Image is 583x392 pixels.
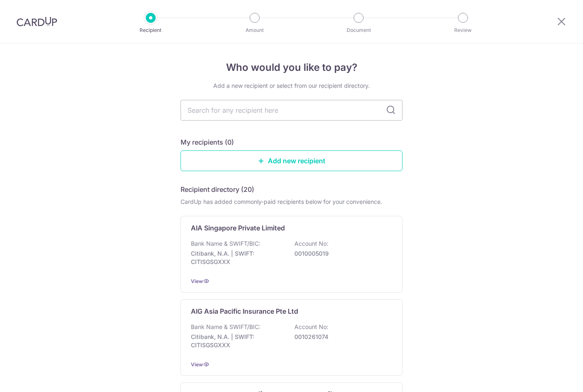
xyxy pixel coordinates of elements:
p: Bank Name & SWIFT/BIC: [191,240,260,248]
p: AIA Singapore Private Limited [191,223,285,233]
p: Document [328,26,389,34]
iframe: Opens a widget where you can find more information [530,367,575,388]
a: Add new recipient [181,150,402,171]
input: Search for any recipient here [181,100,402,121]
div: CardUp has added commonly-paid recipients below for your convenience. [181,198,402,206]
img: CardUp [17,17,57,27]
p: Amount [224,26,285,34]
h5: My recipients (0) [181,137,234,147]
p: Citibank, N.A. | SWIFT: CITISGSGXXX [191,249,284,266]
p: Account No: [294,240,328,248]
p: 0010261074 [294,333,387,341]
p: Account No: [294,323,328,331]
p: 0010005019 [294,249,387,258]
p: Recipient [120,26,181,34]
h5: Recipient directory (20) [181,184,254,194]
div: Add a new recipient or select from our recipient directory. [181,82,402,90]
h4: Who would you like to pay? [181,60,402,75]
p: AIG Asia Pacific Insurance Pte Ltd [191,306,298,316]
a: View [191,278,203,284]
a: View [191,361,203,368]
p: Citibank, N.A. | SWIFT: CITISGSGXXX [191,333,284,349]
p: Bank Name & SWIFT/BIC: [191,323,260,331]
p: Review [432,26,494,34]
